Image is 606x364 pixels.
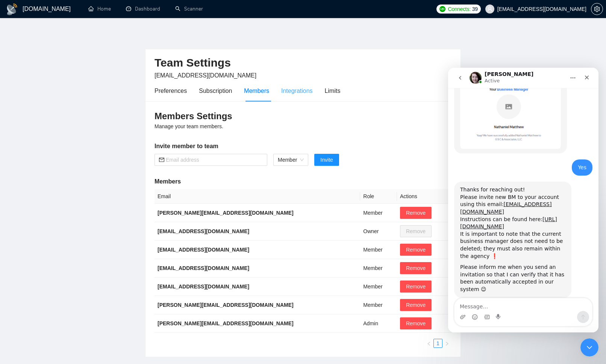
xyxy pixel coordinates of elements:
[281,86,313,96] div: Integrations
[448,5,470,13] span: Connects:
[360,241,397,259] td: Member
[406,209,426,217] span: Remove
[433,339,442,348] li: 1
[158,320,294,326] b: [PERSON_NAME][EMAIL_ADDRESS][DOMAIN_NAME]
[278,154,304,165] span: Member
[325,86,341,96] div: Limits
[158,265,249,271] b: [EMAIL_ADDRESS][DOMAIN_NAME]
[155,142,451,151] h5: Invite member to team
[126,6,160,12] a: dashboardDashboard
[360,189,397,204] th: Role
[580,338,598,356] iframe: To enrich screen reader interactions, please activate Accessibility in Grammarly extension settings
[427,341,431,346] span: left
[591,3,603,15] button: setting
[434,339,442,347] a: 1
[400,281,432,293] button: Remove
[397,189,451,204] th: Actions
[472,5,478,13] span: 39
[88,6,111,12] a: homeHome
[400,207,432,219] button: Remove
[591,6,603,12] a: setting
[424,339,433,348] li: Previous Page
[400,317,432,329] button: Remove
[155,177,451,186] h5: Members
[158,302,294,308] b: [PERSON_NAME][EMAIL_ADDRESS][DOMAIN_NAME]
[424,339,433,348] button: left
[155,189,360,204] th: Email
[314,154,339,166] button: Invite
[6,3,18,15] img: logo
[439,6,445,12] img: upwork-logo.png
[360,222,397,241] td: Owner
[406,319,426,328] span: Remove
[155,55,451,71] h2: Team Settings
[445,341,449,346] span: right
[360,296,397,314] td: Member
[442,339,451,348] li: Next Page
[199,86,232,96] div: Subscription
[166,156,263,164] input: Email address
[155,86,187,96] div: Preferences
[406,264,426,272] span: Remove
[155,123,223,129] span: Manage your team members.
[155,72,256,79] span: [EMAIL_ADDRESS][DOMAIN_NAME]
[360,259,397,278] td: Member
[155,110,451,122] h3: Members Settings
[448,68,598,332] iframe: To enrich screen reader interactions, please activate Accessibility in Grammarly extension settings
[442,339,451,348] button: right
[158,284,249,290] b: [EMAIL_ADDRESS][DOMAIN_NAME]
[400,299,432,311] button: Remove
[360,278,397,296] td: Member
[360,204,397,222] td: Member
[406,301,426,309] span: Remove
[159,157,164,162] span: mail
[400,262,432,274] button: Remove
[158,210,294,216] b: [PERSON_NAME][EMAIL_ADDRESS][DOMAIN_NAME]
[406,282,426,291] span: Remove
[158,228,249,234] b: [EMAIL_ADDRESS][DOMAIN_NAME]
[320,156,333,164] span: Invite
[244,86,269,96] div: Members
[360,314,397,333] td: Admin
[406,246,426,254] span: Remove
[400,244,432,256] button: Remove
[175,6,203,12] a: searchScanner
[158,247,249,253] b: [EMAIL_ADDRESS][DOMAIN_NAME]
[487,6,492,12] span: user
[591,6,603,12] span: setting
